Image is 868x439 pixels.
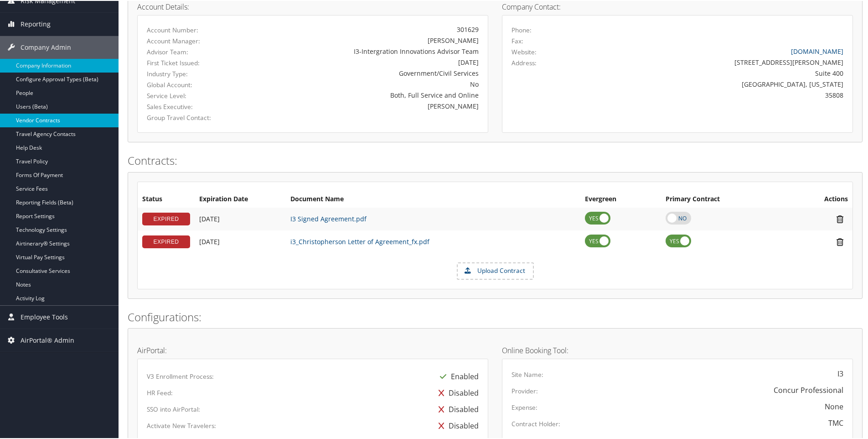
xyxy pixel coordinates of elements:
span: [DATE] [199,214,220,222]
label: Global Account: [147,79,248,89]
div: 35808 [598,89,844,99]
th: Status [138,190,195,207]
div: I3-Intergration Innovations Advisor Team [262,46,479,55]
div: [PERSON_NAME] [262,100,479,110]
i: Remove Contract [832,214,848,223]
div: EXPIRED [142,212,190,225]
a: i3_Christopherson Letter of Agreement_fx.pdf [290,236,429,245]
h2: Configurations: [128,308,863,324]
span: Company Admin [21,35,71,58]
label: SSO into AirPortal: [147,404,200,413]
a: [DOMAIN_NAME] [791,46,843,55]
div: [PERSON_NAME] [262,35,479,44]
div: [GEOGRAPHIC_DATA], [US_STATE] [598,78,844,88]
div: Add/Edit Date [199,237,281,245]
div: Government/Civil Services [262,68,479,77]
th: Actions [787,190,852,207]
div: Disabled [434,400,479,417]
label: Group Travel Contact: [147,112,248,121]
div: I3 [837,367,843,378]
span: [DATE] [199,236,220,245]
label: Contract Holder: [511,418,560,428]
a: I3 Signed Agreement.pdf [290,214,367,222]
span: AirPortal® Admin [21,328,74,351]
div: [DATE] [262,57,479,66]
span: Reporting [21,12,51,35]
div: [STREET_ADDRESS][PERSON_NAME] [598,57,844,66]
h4: Account Details: [137,2,488,10]
div: Concur Professional [774,384,843,395]
h4: Company Contact: [502,2,853,10]
div: TMC [828,417,843,428]
label: Sales Executive: [147,101,248,110]
label: Upload Contract [458,262,533,278]
div: Enabled [435,367,479,384]
label: HR Feed: [147,387,173,397]
div: Add/Edit Date [199,214,281,222]
h2: Contracts: [128,152,863,167]
h4: Online Booking Tool: [502,346,853,353]
label: Website: [511,47,537,56]
span: Employee Tools [21,305,68,328]
label: Service Level: [147,90,248,99]
label: Account Number: [147,25,248,34]
div: Disabled [434,384,479,400]
label: Activate New Travelers: [147,420,216,429]
label: First Ticket Issued: [147,57,248,67]
div: None [825,400,843,411]
div: Both, Full Service and Online [262,89,479,99]
label: Provider: [511,386,538,395]
div: 301629 [262,24,479,33]
label: Site Name: [511,369,543,378]
div: Disabled [434,417,479,433]
div: No [262,78,479,88]
div: EXPIRED [142,235,190,247]
label: Fax: [511,36,523,45]
label: Industry Type: [147,68,248,78]
label: Phone: [511,25,532,34]
th: Primary Contract [661,190,787,207]
i: Remove Contract [832,236,848,246]
th: Document Name [286,190,580,207]
label: Advisor Team: [147,47,248,56]
label: V3 Enrollment Process: [147,371,214,380]
div: Suite 400 [598,68,844,77]
h4: AirPortal: [137,346,488,353]
label: Account Manager: [147,36,248,45]
label: Expense: [511,402,537,411]
th: Evergreen [580,190,661,207]
th: Expiration Date [195,190,286,207]
label: Address: [511,57,537,67]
